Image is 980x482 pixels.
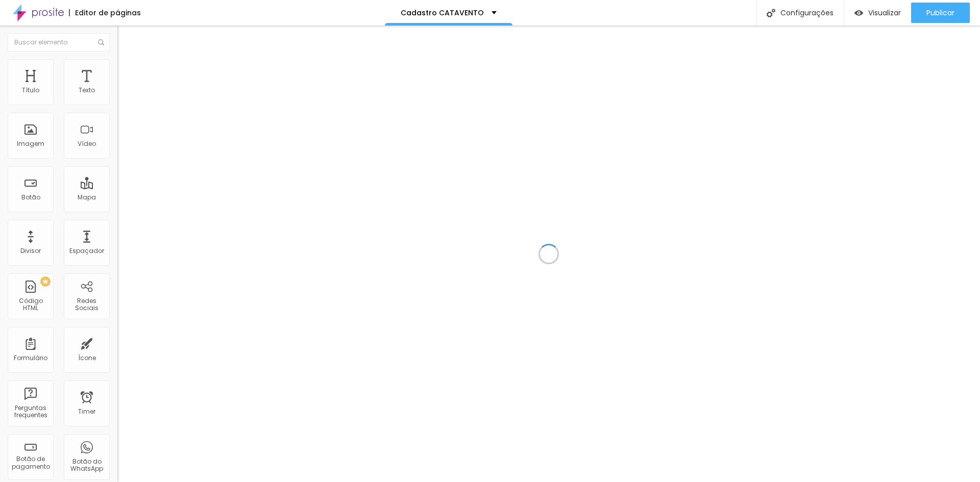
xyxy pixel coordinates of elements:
span: Publicar [926,9,954,17]
img: Icone [98,39,104,45]
div: Espaçador [69,247,104,255]
div: Ícone [78,354,96,362]
div: Título [22,87,39,94]
div: Perguntas frequentes [10,404,51,419]
div: Botão de pagamento [10,455,51,470]
div: Botão do WhatsApp [66,458,107,473]
button: Publicar [911,3,970,23]
div: Timer [78,408,95,415]
img: Icone [767,9,775,17]
div: Divisor [20,247,41,255]
div: Texto [79,87,95,94]
div: Formulário [14,354,47,362]
p: Cadastro CATAVENTO [401,9,484,16]
div: Botão [21,194,40,201]
span: Visualizar [868,9,901,17]
img: view-1.svg [854,9,863,17]
input: Buscar elemento [8,33,110,52]
div: Vídeo [78,140,96,147]
div: Editor de páginas [69,9,141,16]
div: Imagem [17,140,44,147]
div: Código HTML [10,297,51,312]
div: Redes Sociais [66,297,107,312]
div: Mapa [78,194,96,201]
button: Visualizar [844,3,911,23]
